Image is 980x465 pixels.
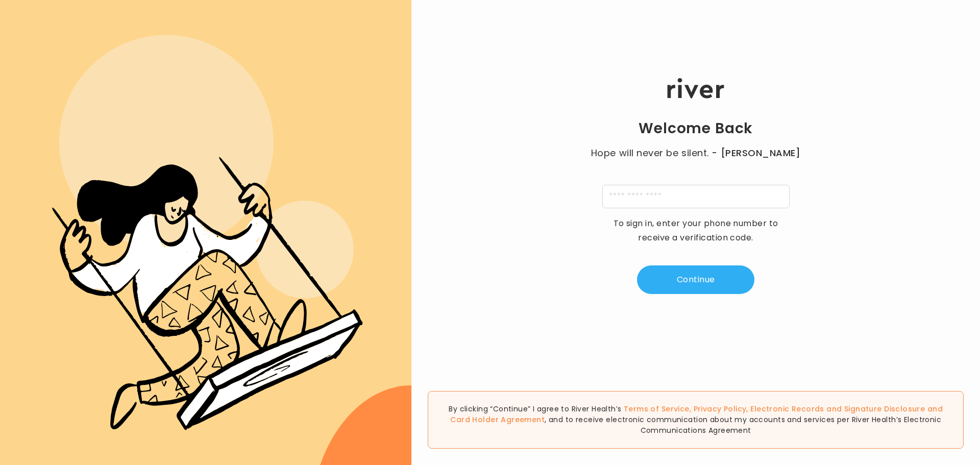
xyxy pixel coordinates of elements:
[639,119,753,138] h1: Welcome Back
[545,414,941,435] span: , and to receive electronic communication about my accounts and services per River Health’s Elect...
[581,146,811,160] p: Hope will never be silent.
[606,216,785,245] p: To sign in, enter your phone number to receive a verification code.
[750,404,925,414] a: Electronic Records and Signature Disclosure
[450,414,545,425] a: Card Holder Agreement
[712,146,800,160] span: - [PERSON_NAME]
[428,391,964,449] div: By clicking “Continue” I agree to River Health’s
[637,265,754,294] button: Continue
[624,404,690,414] a: Terms of Service
[450,404,943,425] span: , , and
[694,404,747,414] a: Privacy Policy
